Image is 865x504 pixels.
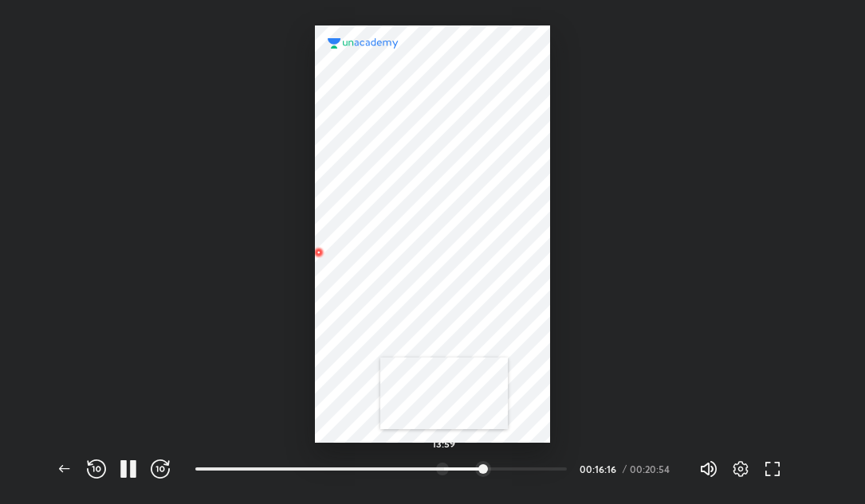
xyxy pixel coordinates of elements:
[630,464,674,474] div: 00:20:54
[580,464,619,474] div: 00:16:16
[623,464,627,474] div: /
[309,243,328,262] img: wMgqJGBwKWe8AAAAABJRU5ErkJggg==
[432,439,455,448] h5: 13:59
[328,38,398,49] img: logo.2a7e12a2.svg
